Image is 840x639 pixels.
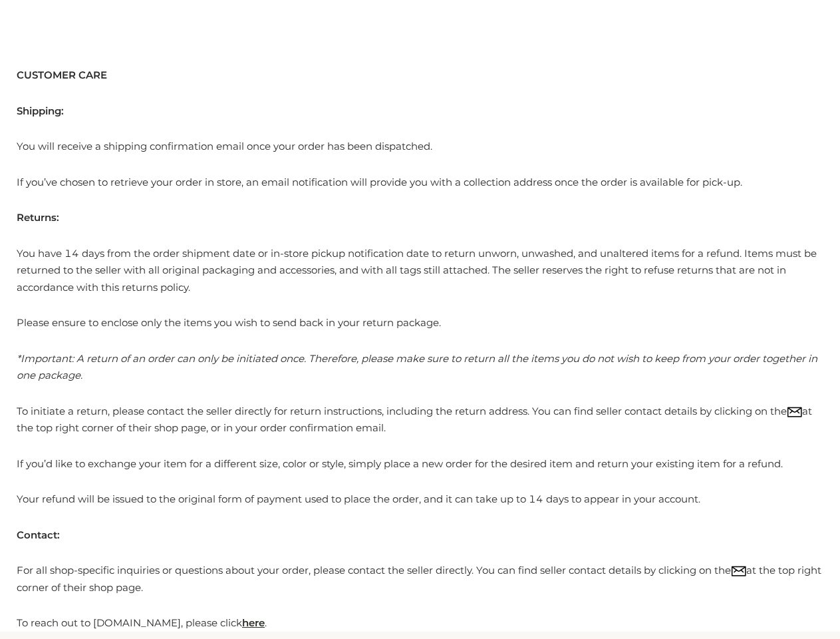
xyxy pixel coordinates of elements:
[17,316,441,329] span: Please ensure to enclose only the items you wish to send back in your return package.
[17,176,742,188] span: If you’ve chosen to retrieve your order in store, an email notification will provide you with a c...
[17,140,432,152] span: You will receive a shipping confirmation email once your order has been dispatched.
[17,493,700,505] span: Your refund will be issued to the original form of payment used to place the order, and it can ta...
[17,352,817,382] span: *Important: A return of an order can only be initiated once. Therefore, please make sure to retur...
[17,529,60,541] b: Contact:
[17,247,817,294] span: You have 14 days from the order shipment date or in-store pickup notification date to return unwo...
[17,616,242,629] span: To reach out to [DOMAIN_NAME], please click
[787,407,802,417] img: Email Icon
[17,457,783,470] span: If you’d like to exchange your item for a different size, color or style, simply place a new orde...
[17,211,59,224] b: Returns:
[731,566,746,576] img: Email Icon
[17,69,107,81] b: CUSTOMER CARE
[242,616,265,629] a: here
[17,405,812,435] span: To initiate a return, please contact the seller directly for return instructions, including the r...
[17,105,64,117] b: Shipping:
[17,564,821,594] span: For all shop-specific inquiries or questions about your order, please contact the seller directly...
[265,616,267,629] span: .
